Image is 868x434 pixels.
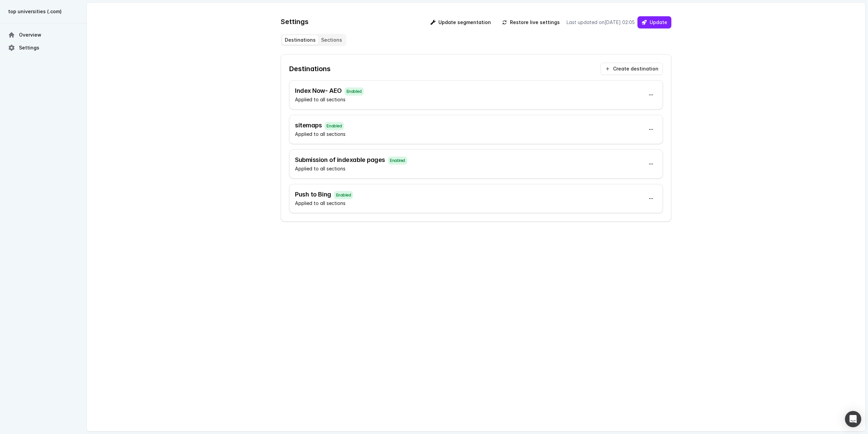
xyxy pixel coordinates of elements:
[282,35,318,45] button: Destinations
[600,63,663,75] button: Create destination
[289,80,663,109] a: Index Now- AEOEnabledApplied to all sectionsMore options
[295,96,364,104] div: Applied to all sections
[645,192,657,205] button: More options
[289,184,663,213] a: Push to BingEnabledApplied to all sectionsMore options
[295,130,346,138] div: Applied to all sections
[645,123,657,136] button: More options
[344,87,364,96] span: Enabled
[498,16,564,28] button: Restore live settings
[295,199,353,207] div: Applied to all sections
[289,64,476,74] h2: Destinations
[295,121,346,130] h3: sitemaps
[324,122,344,130] span: Enabled
[5,5,81,18] button: top universities (.com)
[567,16,635,28] div: Last updated on [DATE] 02:05
[281,16,309,28] h1: Settings
[289,149,663,179] a: Submission of indexable pagesEnabledApplied to all sectionsMore options
[318,35,345,45] button: Sections
[295,86,364,96] h3: Index Now- AEO
[388,157,407,165] span: Enabled
[637,16,671,28] button: Update
[645,158,657,170] button: More options
[645,89,657,101] button: More options
[295,190,353,199] h3: Push to Bing
[289,115,663,144] a: sitemapsEnabledApplied to all sectionsMore options
[5,29,81,41] a: Overview
[5,42,81,54] a: Settings
[295,165,407,173] div: Applied to all sections
[295,155,407,165] h3: Submission of indexable pages
[845,411,861,427] div: Open Intercom Messenger
[334,191,353,199] span: Enabled
[426,16,495,28] button: Update segmentation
